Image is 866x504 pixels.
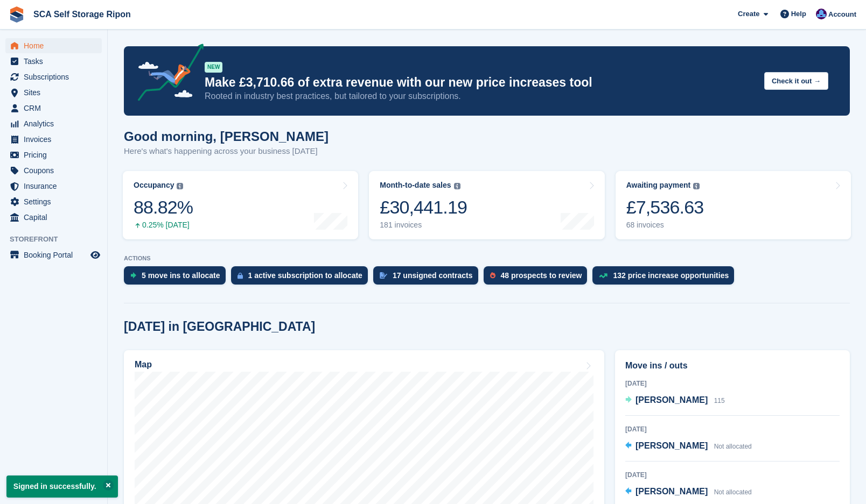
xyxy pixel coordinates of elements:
[764,72,828,90] button: Check it out →
[5,85,102,100] a: menu
[129,44,204,105] img: price-adjustments-announcement-icon-8257ccfd72463d97f412b2fc003d46551f7dbcb40ab6d574587a9cd5c0d94...
[625,424,840,434] div: [DATE]
[24,163,88,178] span: Coupons
[177,183,183,189] img: icon-info-grey-7440780725fd019a000dd9b08b2336e03edf1995a4989e88bcd33f0948082b44.svg
[124,266,231,290] a: 5 move ins to allocate
[205,62,222,73] div: NEW
[373,266,484,290] a: 17 unsigned contracts
[828,9,856,20] span: Account
[124,320,315,334] h2: [DATE] in [GEOGRAPHIC_DATA]
[24,179,88,194] span: Insurance
[123,171,358,239] a: Occupancy 88.82% 0.25% [DATE]
[625,439,752,453] a: [PERSON_NAME] Not allocated
[24,132,88,147] span: Invoices
[816,9,827,19] img: Sarah Race
[625,394,725,408] a: [PERSON_NAME] 115
[124,129,329,144] h1: Good morning, [PERSON_NAME]
[24,116,88,131] span: Analytics
[693,183,700,189] img: icon-info-grey-7440780725fd019a000dd9b08b2336e03edf1995a4989e88bcd33f0948082b44.svg
[626,181,691,190] div: Awaiting payment
[238,272,243,279] img: active_subscription_to_allocate_icon-d502201f5373d7db506a760aba3b589e785aa758c864c3986d89f69b8ff3...
[24,210,88,225] span: Capital
[134,196,193,218] div: 88.82%
[5,210,102,225] a: menu
[135,360,152,370] h2: Map
[24,54,88,69] span: Tasks
[599,273,607,278] img: price_increase_opportunities-93ffe204e8149a01c8c9dc8f82e8f89637d9d84a8eef4429ea346261dce0b2c0.svg
[124,255,850,262] p: ACTIONS
[10,234,107,245] span: Storefront
[5,147,102,162] a: menu
[380,272,387,279] img: contract_signature_icon-13c848040528278c33f63329250d36e43548de30e8caae1d1a13099fd9432cc5.svg
[5,247,102,262] a: menu
[130,272,136,279] img: move_ins_to_allocate_icon-fdf77a2bb77ea45bf5b3d319d69a93e2d87916cf1d5bf7949dd705db3b84f3ca.svg
[625,485,752,499] a: [PERSON_NAME] Not allocated
[5,194,102,209] a: menu
[490,272,495,279] img: prospect-51fa495bee0391a8d652442698ab0144808aea92771e9ea1ae160a38d050c398.svg
[393,271,473,280] div: 17 unsigned contracts
[454,183,460,189] img: icon-info-grey-7440780725fd019a000dd9b08b2336e03edf1995a4989e88bcd33f0948082b44.svg
[5,179,102,194] a: menu
[205,90,756,102] p: Rooted in industry best practices, but tailored to your subscriptions.
[24,69,88,84] span: Subscriptions
[714,488,752,496] span: Not allocated
[142,271,220,280] div: 5 move ins to allocate
[29,5,135,23] a: SCA Self Storage Ripon
[380,196,467,218] div: £30,441.19
[5,38,102,53] a: menu
[124,145,329,158] p: Here's what's happening across your business [DATE]
[501,271,582,280] div: 48 prospects to review
[592,266,739,290] a: 132 price increase opportunities
[134,221,193,230] div: 0.25% [DATE]
[248,271,362,280] div: 1 active subscription to allocate
[24,85,88,100] span: Sites
[625,470,840,480] div: [DATE]
[380,221,467,230] div: 181 invoices
[635,395,708,404] span: [PERSON_NAME]
[714,397,725,404] span: 115
[626,196,704,218] div: £7,536.63
[231,266,373,290] a: 1 active subscription to allocate
[24,194,88,209] span: Settings
[24,147,88,162] span: Pricing
[791,9,806,19] span: Help
[24,247,88,262] span: Booking Portal
[5,101,102,116] a: menu
[626,221,704,230] div: 68 invoices
[5,54,102,69] a: menu
[380,181,451,190] div: Month-to-date sales
[205,75,756,90] p: Make £3,710.66 of extra revenue with our new price increases tool
[625,379,840,388] div: [DATE]
[9,6,25,23] img: stora-icon-8386f47178a22dfd0bd8f6a31ec36ba5ce8667c1dd55bd0f319d3a0aa187defe.svg
[625,359,840,372] h2: Move ins / outs
[635,441,708,450] span: [PERSON_NAME]
[5,132,102,147] a: menu
[24,101,88,116] span: CRM
[134,181,174,190] div: Occupancy
[613,271,729,280] div: 132 price increase opportunities
[5,116,102,131] a: menu
[5,163,102,178] a: menu
[369,171,604,239] a: Month-to-date sales £30,441.19 181 invoices
[6,475,118,498] p: Signed in successfully.
[738,9,759,19] span: Create
[89,249,102,261] a: Preview store
[616,171,851,239] a: Awaiting payment £7,536.63 68 invoices
[635,487,708,496] span: [PERSON_NAME]
[484,266,593,290] a: 48 prospects to review
[5,69,102,84] a: menu
[714,443,752,450] span: Not allocated
[24,38,88,53] span: Home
